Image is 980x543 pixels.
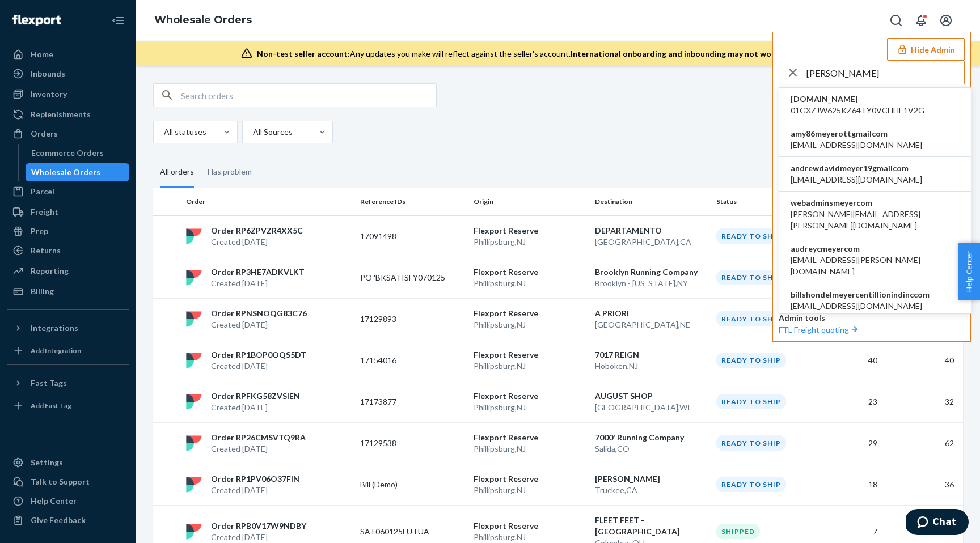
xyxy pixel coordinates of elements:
p: [PERSON_NAME] [595,473,707,485]
p: A PRIORI [595,308,707,319]
p: 7000' Running Company [595,432,707,443]
div: Add Fast Tag [31,401,71,410]
a: Freight [7,203,129,221]
td: 62 [882,422,963,464]
span: Non-test seller account: [257,49,350,58]
p: SAT060125FUTUA [360,526,451,537]
span: amy86meyerottgmailcom [791,128,922,139]
p: Phillipsburg , NJ [474,278,586,289]
input: Search or paste seller ID [806,61,964,84]
div: Billing [31,286,54,297]
p: Phillipsburg , NJ [474,402,586,413]
a: Add Fast Tag [7,397,129,415]
td: 32 [882,381,963,422]
p: Order RPNSNOQG83C76 [211,308,307,319]
p: Flexport Reserve [474,266,586,278]
p: 7017 REIGN [595,349,707,360]
img: flexport logo [186,435,202,451]
p: 17129538 [360,438,451,449]
th: Status [712,188,825,215]
a: Home [7,45,129,63]
div: Returns [31,245,61,256]
img: flexport logo [186,394,202,410]
img: flexport logo [186,311,202,327]
div: Ready to ship [716,228,786,244]
p: Brooklyn - [US_STATE] , NY [595,278,707,289]
p: Flexport Reserve [474,225,586,236]
p: Created [DATE] [211,532,306,543]
div: Orders [31,128,58,139]
div: Home [31,49,53,60]
p: [GEOGRAPHIC_DATA] , CA [595,236,707,248]
div: Wholesale Orders [31,167,100,178]
p: Order RPFKG58ZVSIEN [211,391,300,402]
button: Open Search Box [885,9,907,32]
input: All Sources [252,126,253,138]
td: 23 [825,381,882,422]
div: Inventory [31,88,67,100]
p: Created [DATE] [211,236,303,248]
p: Flexport Reserve [474,391,586,402]
div: Prep [31,226,48,237]
a: Returns [7,241,129,260]
th: Origin [469,188,590,215]
a: Reporting [7,262,129,280]
img: flexport logo [186,477,202,493]
a: Prep [7,222,129,240]
a: Parcel [7,183,129,201]
span: [PERSON_NAME][EMAIL_ADDRESS][PERSON_NAME][DOMAIN_NAME] [791,209,960,231]
p: Phillipsburg , NJ [474,236,586,248]
img: Flexport logo [12,15,61,26]
p: Flexport Reserve [474,473,586,485]
span: [EMAIL_ADDRESS][DOMAIN_NAME] [791,174,922,185]
p: Order RP6ZPVZR4XX5C [211,225,303,236]
p: Order RP1BOP0OQS5DT [211,349,306,360]
ol: breadcrumbs [145,4,261,37]
td: 36 [882,464,963,505]
p: Phillipsburg , NJ [474,443,586,455]
p: Admin tools [779,312,965,324]
a: Wholesale Orders [154,14,252,26]
span: [EMAIL_ADDRESS][PERSON_NAME][DOMAIN_NAME] [791,254,960,277]
td: 40 [882,340,963,381]
div: Ecommerce Orders [31,147,104,159]
span: 01GXZJW625KZ64TY0VCHHE1V2G [791,105,924,116]
a: Replenishments [7,105,129,124]
p: Order RP3HE7ADKVLKT [211,266,305,278]
th: Destination [590,188,712,215]
div: Reporting [31,265,69,277]
a: FTL Freight quoting [779,325,860,334]
a: Inbounds [7,65,129,83]
span: audreycmeyercom [791,243,960,254]
div: Fast Tags [31,377,67,389]
button: Hide Admin [887,38,965,61]
img: flexport logo [186,524,202,540]
a: Inventory [7,85,129,103]
button: Help Center [958,243,980,300]
th: Order [181,188,356,215]
p: Phillipsburg , NJ [474,319,586,330]
div: Add Integration [31,346,81,355]
p: [GEOGRAPHIC_DATA] , NE [595,319,707,330]
p: [GEOGRAPHIC_DATA] , WI [595,402,707,413]
div: Inbounds [31,68,65,79]
div: Ready to ship [716,394,786,409]
td: 40 [825,340,882,381]
div: Ready to ship [716,477,786,492]
div: Any updates you make will reflect against the seller's account. [257,48,864,60]
img: flexport logo [186,270,202,286]
div: Settings [31,457,63,468]
span: International onboarding and inbounding may not work during impersonation. [571,49,864,58]
div: Ready to ship [716,353,786,368]
p: Flexport Reserve [474,520,586,532]
p: FLEET FEET - [GEOGRAPHIC_DATA] [595,515,707,537]
a: Ecommerce Orders [26,144,130,162]
p: Bill (Demo) [360,479,451,490]
p: PO 'BKSATISFY070125 [360,272,451,283]
p: Flexport Reserve [474,432,586,443]
div: Help Center [31,495,77,507]
p: Created [DATE] [211,319,307,330]
td: 29 [825,422,882,464]
p: Created [DATE] [211,278,305,289]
